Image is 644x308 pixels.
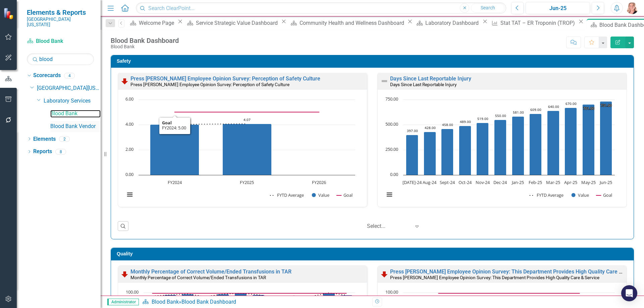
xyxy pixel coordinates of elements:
button: Jun-25 [526,2,590,14]
div: 8 [55,149,66,155]
text: Sept-24 [440,179,455,185]
div: Double-Click to Edit [377,72,627,207]
text: 640.00 [548,104,559,109]
svg: Interactive chart [381,96,618,205]
a: Days Since Last Reportable Injury [390,75,471,82]
text: 500.00 [385,121,398,127]
text: FY2026 [312,179,326,185]
div: Blood Bank Dashboard [181,299,236,305]
text: 250.00 [385,146,398,152]
text: Dec-24 [493,179,507,185]
text: 100.00 [385,289,398,295]
img: Not Defined [380,77,388,85]
path: May-25, 701. Value. [583,104,595,175]
span: Administrator [107,299,139,305]
a: Press [PERSON_NAME] Employee Opinion Survey: Perception of Safety Culture [130,75,320,82]
g: Goal, series 3 of 3. Line with 12 data points. [151,292,348,295]
path: FY2025, 4.07. Value. [223,124,272,175]
a: Elements [33,135,56,143]
a: Scorecards [33,72,61,79]
button: Show Value [312,192,329,198]
text: Jun-25 [599,179,612,185]
text: [DATE]-24 [402,179,422,185]
path: Jan-25, 581. Value. [512,116,524,175]
text: 581.00 [513,110,524,115]
span: Search [481,5,495,10]
path: Feb-25, 609. Value. [530,114,542,175]
a: Service Strategic Value Dashboard [184,19,279,27]
div: 4 [64,73,75,78]
g: Value, series 2 of 3. Bar series with 3 bars. [150,100,320,175]
text: 99.50% [323,295,335,299]
h3: Quality [117,251,630,256]
text: May-25 [581,179,596,185]
g: Goal, series 3 of 3. Line with 3 data points. [173,111,321,113]
a: Monthly Percentage of Correct Volume/Ended Transfusions in TAR [130,268,291,275]
div: Stat TAT – ER Troponin (TROP) [500,19,577,27]
text: Aug-24 [423,179,437,185]
text: 4.00 [125,121,133,127]
button: Show Value [572,192,589,198]
button: Search [471,3,504,13]
text: 428.00 [425,125,436,130]
text: 4.07 [244,117,251,122]
text: Mar-25 [546,179,560,185]
a: Stat TAT – ER Troponin (TROP) [489,19,577,27]
img: ClearPoint Strategy [3,7,15,19]
button: Tiffany LaCoste [626,2,638,14]
text: 609.00 [530,107,541,112]
div: Double-Click to Edit [118,72,367,207]
div: Blood Bank Dashboard [111,37,179,44]
button: Show FYTD Average [270,192,305,198]
button: Show FYTD Average [530,192,564,198]
text: 100.00 [126,289,139,295]
button: Show Goal [337,192,353,198]
path: Oct-24, 489. Value. [459,126,471,175]
div: Community Health and Wellness Dashboard [300,19,406,27]
text: 2.00 [125,146,133,152]
small: Press [PERSON_NAME] Employee Opinion Survey: Perception of Safety Culture [130,82,289,87]
path: Aug-24, 428. Value. [424,132,436,175]
g: Value, series 2 of 3. Bar series with 12 bars. [406,101,612,175]
input: Search Below... [27,53,94,65]
text: 670.00 [566,101,577,106]
path: Dec-24, 550. Value. [494,120,506,175]
div: Chart. Highcharts interactive chart. [121,96,364,205]
img: Below Plan [121,77,129,85]
text: 397.00 [407,128,418,133]
text: 750.00 [385,96,398,102]
span: Elements & Reports [27,8,94,16]
small: Monthly Percentage of Correct Volume/Ended Transfusions in TAR [130,275,266,280]
button: View chart menu, Chart [125,190,135,199]
text: 0.00 [125,171,133,177]
a: Laboratory Services [44,97,101,105]
div: » [142,298,367,306]
button: View chart menu, Chart [385,190,394,199]
text: 519.00 [477,116,488,121]
a: Reports [33,148,52,156]
small: Days Since Last Reportable Injury [390,82,457,87]
text: 0.00 [390,171,398,177]
text: 99.00% [235,295,247,300]
text: 731.00 [601,103,612,108]
a: Welcome Page [128,19,176,27]
text: 550.00 [495,113,506,118]
svg: Interactive chart [121,96,359,205]
text: Apr-25 [564,179,577,185]
a: Blood Bank [50,110,101,118]
a: Community Health and Wellness Dashboard [288,19,406,27]
path: Jul-24, 397. Value. [406,135,418,175]
text: 4.02 [171,118,178,123]
div: Laboratory Dashboard [425,19,481,27]
h3: Safety [117,59,630,64]
img: Below Plan [380,270,388,278]
path: Sept-24, 458. Value. [441,129,453,175]
text: Nov-24 [476,179,490,185]
div: Jun-25 [528,4,588,12]
small: [GEOGRAPHIC_DATA][US_STATE] [27,16,94,27]
path: Nov-24, 519. Value. [477,123,489,175]
text: Jan-25 [511,179,524,185]
text: Oct-24 [459,179,472,185]
path: Apr-25, 670. Value. [565,108,577,175]
small: Press [PERSON_NAME] Employee Opinion Survey: This Department Provides High Quality Care & Service [390,275,599,280]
